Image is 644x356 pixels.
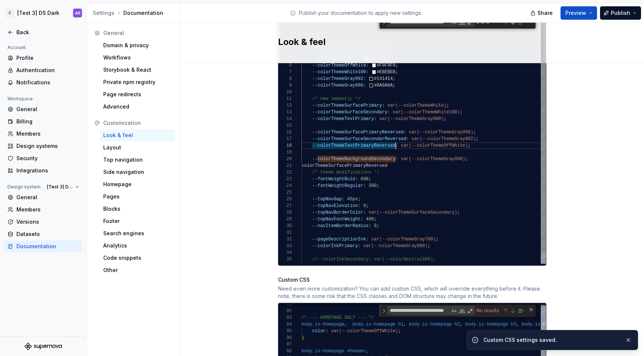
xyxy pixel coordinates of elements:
span: ; [395,63,398,68]
span: colorThemeSurfacePrimaryReversed [302,163,387,168]
span: --colorThemeOffWhite [342,329,395,334]
span: ; [398,329,401,334]
span: 45px [347,197,358,202]
div: 35 [278,256,292,263]
span: --colorThemeGray992: [312,76,366,81]
span: var [363,243,371,249]
span: 600 [360,177,369,182]
div: 14 [278,116,292,122]
span: ( [379,237,382,242]
div: 29 [278,216,292,223]
a: Design systems [4,140,82,152]
div: Toggle Replace [381,305,387,317]
span: ) [465,143,468,148]
a: Pages [100,191,175,203]
div: 22 [278,169,292,176]
div: Workspace [4,94,36,103]
div: 95 [278,328,292,334]
span: 0 [374,223,376,229]
div: 28 [278,209,292,216]
a: Code snippets [100,252,175,264]
div: 12 [278,102,292,109]
div: Layout [103,144,172,151]
a: Notifications [4,77,82,88]
h2: Look & feel [278,36,537,48]
span: /* theme modifications */ [312,170,379,175]
div: 32 [278,236,292,243]
span: /* --- HOMEPAGE ONLY --- */ [302,315,374,320]
a: Back [4,26,82,38]
span: ; [376,183,379,188]
div: Billing [16,118,79,125]
div: 21 [278,162,292,169]
a: Look & feel [100,129,175,141]
a: Page redirects [100,88,175,100]
span: ; [473,130,476,135]
span: 300 [369,183,377,188]
div: General [103,29,172,37]
span: ( [409,156,411,162]
div: No results [476,306,502,315]
span: h1 [398,322,403,327]
span: --colorThemeGray900 [390,116,441,122]
div: Toggle Replace [381,16,387,29]
div: 33 [278,243,292,249]
span: --colorThemeSurfaceSecondary: [312,110,390,115]
div: Next Match (Enter) [510,308,516,314]
a: Documentation [4,240,82,252]
div: 94 [278,321,292,328]
span: body.is-homepage [352,322,395,327]
span: ; [446,103,449,108]
span: --colorThemeGray900 [374,243,425,249]
a: Supernova Logo [25,343,62,350]
div: 25 [278,189,292,196]
span: --colorThemeOffWhite [411,143,465,148]
span: ( [417,130,419,135]
span: ) [463,156,465,162]
div: Design system [4,182,44,191]
div: Custom CSS settings saved. [483,336,619,344]
div: Design systems [16,142,79,150]
div: 23 [278,176,292,182]
div: Code snippets [103,254,172,262]
span: ( [371,243,374,249]
span: -- [312,156,317,162]
button: Publish [600,6,641,20]
a: Other [100,264,175,276]
span: --fontWeightRegular: [312,183,366,188]
a: Datasets [4,228,82,240]
span: ) [457,110,460,115]
span: : [395,156,398,162]
span: #141414 [374,76,392,81]
div: Other [103,266,172,274]
div: Private npm registry [103,78,172,86]
span: --colorThemeSurfaceSecondarReversed: [312,136,408,142]
span: #header [347,349,366,354]
div: Customization [103,119,172,127]
div: 7 [278,69,292,75]
span: #0A0A0A [374,83,392,88]
a: Versions [4,216,82,228]
span: var [387,103,395,108]
a: Top navigation [100,154,175,166]
div: Members [16,206,79,213]
div: Search engines [103,230,172,237]
a: Authentication [4,64,82,76]
div: Match Whole Word (⌥⌘W) [458,307,466,314]
div: Top navigation [103,156,172,164]
div: 92 [278,308,292,314]
a: Layout [100,142,175,153]
div: [Test 3] DS Dark [17,9,59,17]
div: Homepage [103,181,172,188]
span: --topNavFontWeight: [312,217,363,222]
button: Preview [561,6,597,20]
div: 16 [278,129,292,136]
span: var [369,210,377,215]
span: ; [436,237,438,242]
a: Billing [4,116,82,127]
span: ( [395,103,398,108]
div: Domain & privacy [103,42,172,49]
a: Members [4,128,82,140]
span: Share [537,9,553,17]
span: --colorThemeWhite [398,103,443,108]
